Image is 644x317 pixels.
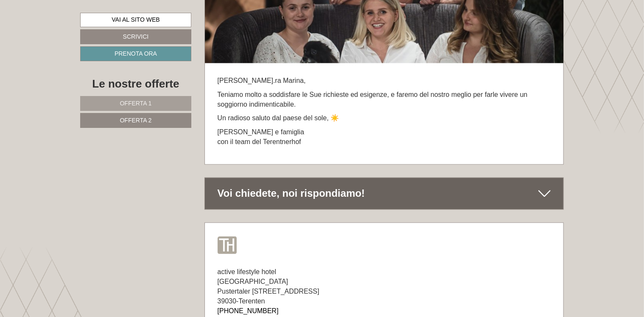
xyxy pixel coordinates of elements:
a: Vai al sito web [80,13,191,27]
p: Un radioso saluto dal paese del sole, ☀️ [218,114,551,124]
p: [PERSON_NAME].ra Marina, [218,76,551,86]
span: Offerta 1 [120,100,152,107]
span: active lifestyle hotel [GEOGRAPHIC_DATA] [218,269,288,286]
p: [PERSON_NAME] e famiglia con il team del Terentnerhof [218,128,551,147]
a: [PHONE_NUMBER] [218,308,279,315]
a: Scrivici [80,29,191,44]
div: Le nostre offerte [80,76,191,92]
span: Pustertaler [STREET_ADDRESS] [218,288,319,295]
a: Prenota ora [80,46,191,61]
div: Voi chiedete, noi rispondiamo! [205,178,564,209]
p: Teniamo molto a soddisfare le Sue richieste ed esigenze, e faremo del nostro meglio per farle viv... [218,91,551,110]
span: Terenten [238,298,265,305]
span: 39030 [218,298,237,305]
span: Offerta 2 [120,117,152,124]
